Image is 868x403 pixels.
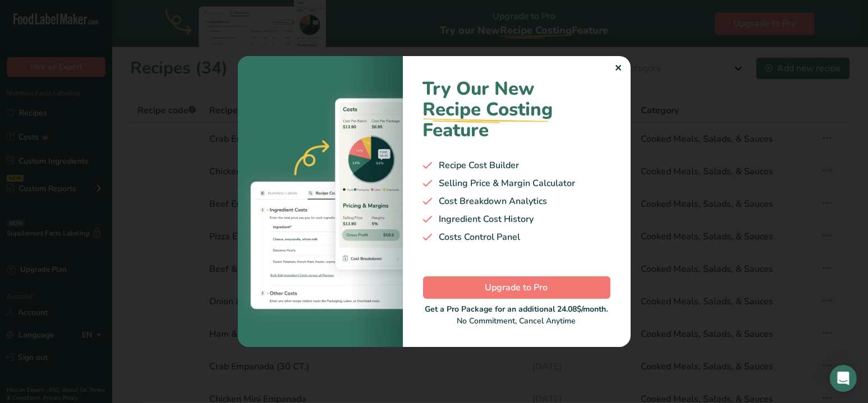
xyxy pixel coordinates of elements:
button: Upgrade to Pro [423,276,610,299]
div: No Commitment, Cancel Anytime [423,303,610,327]
div: Open Intercom Messenger [830,365,857,392]
span: Upgrade to Pro [485,281,548,294]
div: Cost Breakdown Analytics [423,194,610,208]
div: Recipe Cost Builder [423,159,610,172]
div: Selling Price & Margin Calculator [423,177,610,190]
span: Recipe Costing [423,97,553,122]
div: Get a Pro Package for an additional 24.08$/month. [423,303,610,315]
img: costing-image-1.bb94421.webp [238,56,403,346]
div: ✕ [615,62,622,75]
h1: Try Our New Feature [423,78,610,141]
div: Costs Control Panel [423,230,610,244]
div: Ingredient Cost History [423,212,610,226]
